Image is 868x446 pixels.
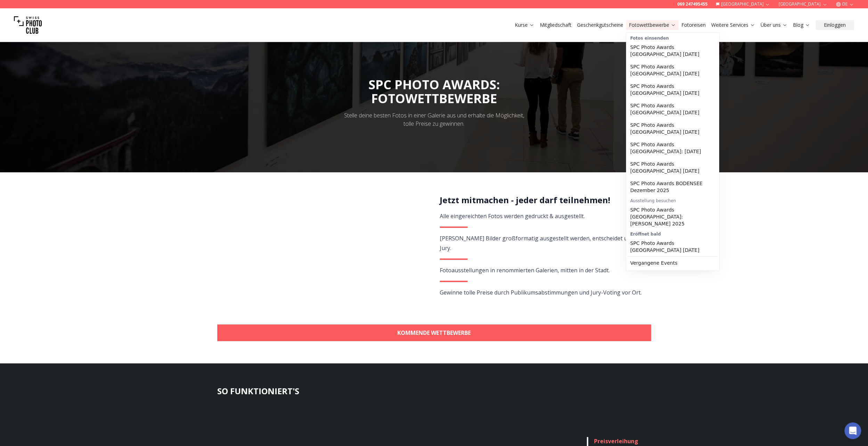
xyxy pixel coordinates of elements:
button: Einloggen [816,20,854,30]
a: Weitere Services [711,22,755,28]
a: 069 247495455 [677,1,707,7]
div: Stelle deine besten Fotos in einer Galerie aus und erhalte die Möglichkeit, tolle Preise zu gewin... [340,111,529,128]
button: Mitgliedschaft [537,20,574,30]
a: SPC Photo Awards [GEOGRAPHIC_DATA]: [DATE] [627,138,718,158]
h3: SO FUNKTIONIERT'S [217,386,651,397]
a: Über uns [761,22,787,28]
a: SPC Photo Awards [GEOGRAPHIC_DATA] [DATE] [627,41,718,60]
a: Vergangene Events [627,257,718,269]
h2: Jetzt mitmachen - jeder darf teilnehmen! [440,195,643,206]
a: SPC Photo Awards [GEOGRAPHIC_DATA] [DATE] [627,99,718,119]
a: SPC Photo Awards [GEOGRAPHIC_DATA] [DATE] [627,158,718,177]
span: Alle eingereichten Fotos werden gedruckt & ausgestellt. [440,212,585,220]
div: Eröffnet bald [627,230,718,237]
div: FOTOWETTBEWERBE [368,92,500,106]
a: Geschenkgutscheine [577,22,623,28]
button: Fotoreisen [679,20,708,30]
span: [PERSON_NAME] Bilder großformatig ausgestellt werden, entscheidet unsere Jury. [440,234,642,252]
a: SPC Photo Awards [GEOGRAPHIC_DATA] [DATE] [627,119,718,138]
a: SPC Photo Awards [GEOGRAPHIC_DATA] [DATE] [627,60,718,80]
button: Geschenkgutscheine [574,20,626,30]
div: Fotos einsenden [627,34,718,41]
a: Blog [793,22,810,28]
a: KOMMENDE WETTBEWERBE [217,324,651,341]
a: Mitgliedschaft [540,22,571,28]
img: Swiss photo club [14,11,42,39]
span: Fotoausstellungen in renommierten Galerien, mitten in der Stadt. [440,266,610,274]
a: Kurse [515,22,534,28]
a: Fotowettbewerbe [629,22,676,28]
button: Weitere Services [708,20,758,30]
button: Blog [790,20,813,30]
span: Preisverleihung [594,437,638,445]
a: SPC Photo Awards [GEOGRAPHIC_DATA] [DATE] [627,237,718,256]
span: Gewinne tolle Preise durch Publikumsabstimmungen und Jury-Voting vor Ort. [440,289,642,296]
a: SPC Photo Awards [GEOGRAPHIC_DATA] [DATE] [627,80,718,99]
button: Fotowettbewerbe [626,20,679,30]
a: SPC Photo Awards BODENSEE Dezember 2025 [627,177,718,197]
a: Fotoreisen [681,22,706,28]
button: Kurse [512,20,537,30]
div: Ausstellung besuchen [627,197,718,204]
a: SPC Photo Awards [GEOGRAPHIC_DATA]: [PERSON_NAME] 2025 [627,204,718,230]
div: Open Intercom Messenger [844,422,861,439]
span: SPC PHOTO AWARDS: [368,76,500,106]
button: Über uns [758,20,790,30]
